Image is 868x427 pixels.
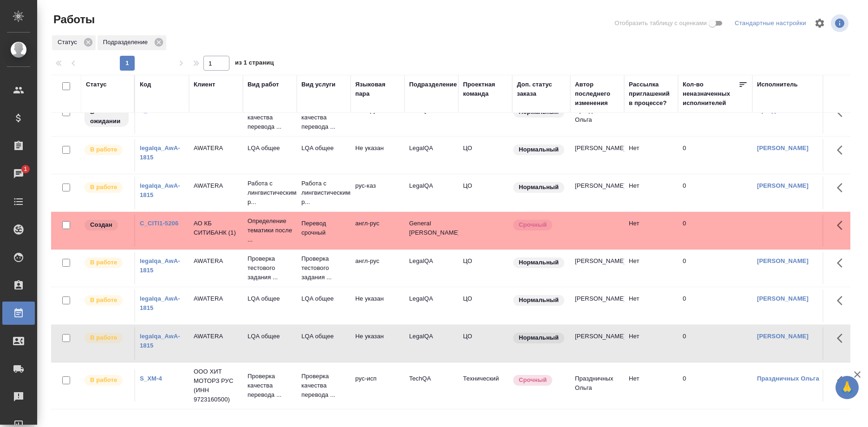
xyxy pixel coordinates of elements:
div: Исполнитель выполняет работу [84,374,130,387]
p: Создан [90,220,112,230]
td: ЦО [458,139,512,171]
div: Клиент [194,80,215,89]
a: Праздничных Ольга [757,375,819,382]
span: Отобразить таблицу с оценками [614,19,707,28]
span: 🙏 [839,378,855,397]
td: Нет [624,101,678,134]
p: AWATERA [194,332,238,341]
p: Нормальный [519,333,559,342]
div: Исполнитель назначен, приступать к работе пока рано [84,106,130,128]
p: LQA общее [248,332,292,341]
a: legalqa_AwA-1815 [140,333,180,349]
p: Проверка качества перевода ... [248,372,292,400]
td: Праздничных Ольга [570,101,624,134]
td: англ-рус [351,252,405,284]
a: legalqa_AwA-1815 [140,145,180,161]
p: АО КБ СИТИБАНК (1) [194,219,238,237]
td: 0 [678,177,752,209]
p: В работе [90,145,117,154]
td: Не указан [351,327,405,360]
p: Проверка качества перевода ... [301,104,346,131]
td: TechQA [405,369,458,402]
td: рус-исп [351,369,405,402]
td: LegalQA [405,327,458,360]
button: Здесь прячутся важные кнопки [831,327,854,349]
span: Настроить таблицу [809,12,831,34]
a: 1 [2,162,35,185]
td: LegalQA [405,139,458,171]
p: Нормальный [519,183,559,192]
p: Статус [58,38,80,47]
a: [PERSON_NAME] [757,295,809,302]
td: Праздничных Ольга [570,369,624,402]
div: Статус [86,80,107,89]
td: 0 [678,214,752,247]
a: legalqa_AwA-1815 [140,257,180,274]
td: ЦО [458,327,512,360]
td: [PERSON_NAME] [570,289,624,322]
p: AWATERA [194,144,238,153]
p: AWATERA [194,294,238,303]
td: ЦО [458,177,512,209]
p: В работе [90,183,117,192]
button: Здесь прячутся важные кнопки [831,177,854,199]
p: Срочный [519,220,547,230]
div: Вид услуги [301,80,336,89]
p: Подразделение [103,38,151,47]
div: Подразделение [409,80,457,89]
button: Здесь прячутся важные кнопки [831,214,854,236]
a: C_CITI1-5206 [140,220,178,227]
div: Исполнитель [757,80,798,89]
a: legalqa_AwA-1815 [140,182,180,198]
a: [PERSON_NAME] [757,257,809,264]
p: Определение тематики после ... [248,217,292,244]
p: Работа с лингвистическими р... [301,179,346,207]
div: Заказ еще не согласован с клиентом, искать исполнителей рано [84,219,130,231]
td: 0 [678,101,752,134]
td: [PERSON_NAME] [570,177,624,209]
td: Нет [624,177,678,209]
td: [PERSON_NAME] [570,252,624,284]
p: В работе [90,296,117,305]
td: англ-рус [351,101,405,134]
td: LegalQA [405,177,458,209]
div: Автор последнего изменения [575,80,620,108]
div: Вид работ [248,80,279,89]
div: Проектная команда [463,80,508,99]
div: Исполнитель выполняет работу [84,144,130,156]
p: В ожидании [90,107,123,126]
button: Здесь прячутся важные кнопки [831,139,854,161]
div: Доп. статус заказа [517,80,566,99]
a: S_XM-4 [140,375,162,382]
div: Исполнитель выполняет работу [84,294,130,307]
td: Нет [624,289,678,322]
td: рус-каз [351,177,405,209]
p: Срочный [519,375,547,385]
td: LegalQA [405,289,458,322]
a: [PERSON_NAME] [757,333,809,340]
td: General [PERSON_NAME] [405,214,458,247]
div: Кол-во неназначенных исполнителей [683,80,738,108]
td: 0 [678,327,752,360]
td: 0 [678,369,752,402]
a: [PERSON_NAME] [757,182,809,189]
div: Статус [52,35,96,50]
td: англ-рус [351,214,405,247]
td: Не указан [351,289,405,322]
p: В работе [90,375,117,385]
div: Исполнитель выполняет работу [84,332,130,344]
td: Нет [624,214,678,247]
div: split button [732,16,809,31]
p: AWATERA [194,181,238,191]
button: 🙏 [835,376,859,399]
p: Проверка тестового задания ... [301,254,346,282]
p: В работе [90,333,117,342]
p: В работе [90,258,117,267]
div: Языковая пара [355,80,400,99]
td: Технический [458,101,512,134]
td: Технический [458,369,512,402]
p: Проверка качества перевода ... [248,104,292,131]
td: Нет [624,139,678,171]
div: Подразделение [98,35,166,50]
p: Проверка качества перевода ... [301,372,346,400]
